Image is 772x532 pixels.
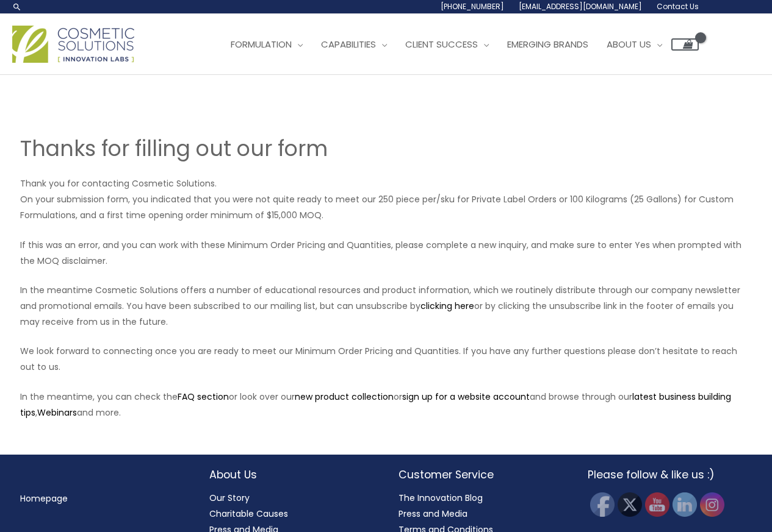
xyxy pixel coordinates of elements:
a: Emerging Brands [498,26,597,63]
h2: Please follow & like us :) [588,467,752,483]
img: Twitter [618,492,642,517]
a: Homepage [20,492,68,505]
a: Formulation [222,26,312,63]
span: Contact Us [657,1,699,12]
a: Webinars [37,406,77,419]
nav: Menu [20,491,185,506]
a: View Shopping Cart, empty [671,38,699,51]
img: Cosmetic Solutions Logo [12,26,134,63]
a: Client Success [396,26,498,63]
h1: Thanks for filling out our form [20,133,752,163]
a: latest business building tips [20,391,731,419]
a: new product collection [295,391,394,403]
a: sign up for a website account [402,391,530,403]
a: Press and Media [399,508,467,520]
span: Capabilities [321,38,376,51]
span: [EMAIL_ADDRESS][DOMAIN_NAME] [519,1,642,12]
img: Facebook [590,492,615,517]
nav: Site Navigation [212,26,699,63]
p: In the meantime, you can check the or look over our or and browse through our , and more. [20,389,752,420]
span: [PHONE_NUMBER] [441,1,504,12]
p: Thank you for contacting Cosmetic Solutions. On your submission form, you indicated that you were... [20,176,752,223]
a: Search icon link [12,2,22,12]
a: FAQ section [178,391,229,403]
a: clicking here [420,300,474,312]
span: Formulation [231,38,292,51]
p: We look forward to connecting once you are ready to meet our Minimum Order Pricing and Quantities... [20,343,752,375]
span: Client Success [405,38,478,51]
h2: About Us [209,467,374,483]
a: The Innovation Blog [399,492,483,504]
p: In the meantime Cosmetic Solutions offers a number of educational resources and product informati... [20,282,752,330]
a: About Us [597,26,671,63]
p: If this was an error, and you can work with these Minimum Order Pricing and Quantities, please co... [20,237,752,269]
a: Our Story [209,492,250,504]
h2: Customer Service [399,467,563,483]
a: Capabilities [312,26,396,63]
span: Emerging Brands [507,38,588,51]
a: Charitable Causes [209,508,288,520]
span: About Us [607,38,651,51]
